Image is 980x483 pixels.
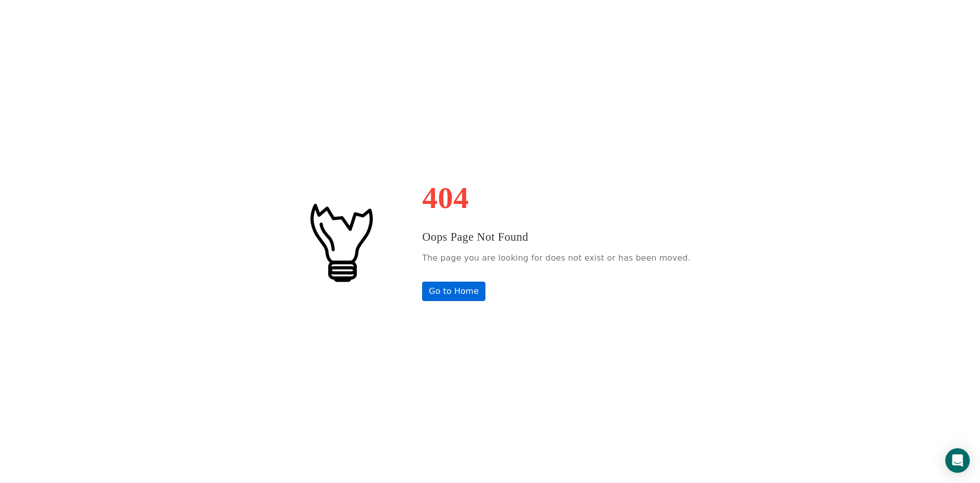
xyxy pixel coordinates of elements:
[289,191,391,293] img: #
[422,250,690,266] p: The page you are looking for does not exist or has been moved.
[945,448,970,473] div: Open Intercom Messenger
[422,282,485,301] a: Go to Home
[422,182,690,213] h1: 404
[422,228,690,246] h3: Oops Page Not Found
